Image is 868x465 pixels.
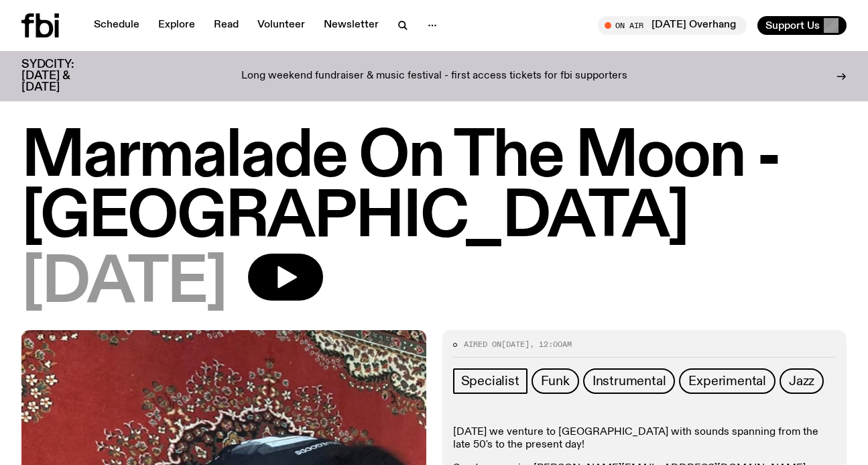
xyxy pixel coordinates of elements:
a: Explore [150,16,203,35]
span: Instrumental [593,374,666,389]
p: [DATE] we venture to [GEOGRAPHIC_DATA] with sounds spanning from the late 50's to the present day! [453,426,836,452]
a: Specialist [453,368,528,394]
button: On Air[DATE] Overhang [598,16,747,35]
span: Aired on [464,339,501,350]
a: Jazz [780,368,824,394]
h1: Marmalade On The Moon - [GEOGRAPHIC_DATA] [21,127,847,248]
a: Volunteer [249,16,313,35]
a: Read [206,16,247,35]
a: Schedule [86,16,147,35]
p: Long weekend fundraiser & music festival - first access tickets for fbi supporters [241,70,627,83]
span: Specialist [461,374,519,389]
span: [DATE] [501,339,530,350]
span: Funk [541,374,570,389]
a: Experimental [679,368,776,394]
a: Newsletter [316,16,387,35]
a: Instrumental [583,368,676,394]
span: Experimental [688,374,766,389]
span: Jazz [789,374,814,389]
h3: SYDCITY: [DATE] & [DATE] [21,59,107,93]
a: Funk [532,368,579,394]
span: Support Us [765,19,820,32]
span: [DATE] [21,254,227,314]
span: , 12:00am [530,339,572,350]
button: Support Us [757,16,847,35]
